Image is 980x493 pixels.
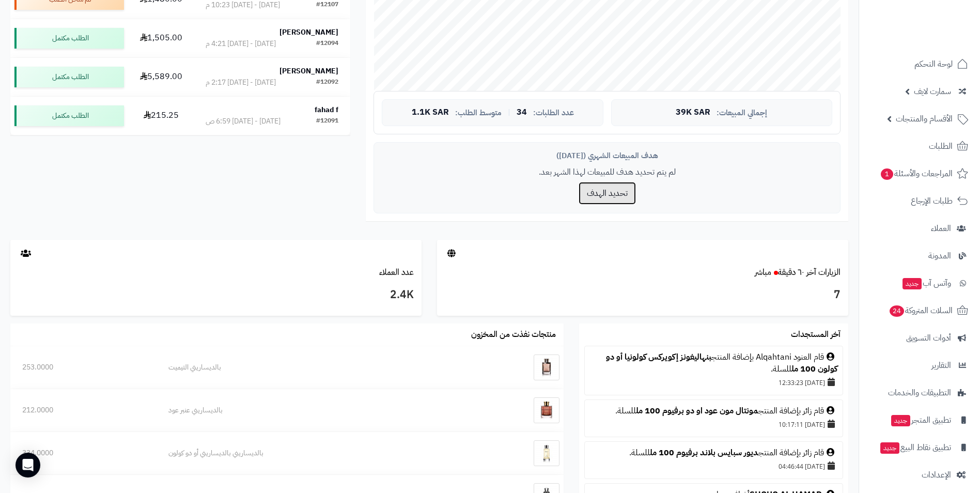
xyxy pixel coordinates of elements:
span: العملاء [931,221,951,236]
div: بالديساريني التيميت [168,362,461,373]
div: قام زائر بإضافة المنتج للسلة. [590,447,837,459]
div: بالديساريني بالديساريني أو دو كولون [168,448,461,458]
span: | [508,109,510,116]
span: تطبيق المتجر [890,413,951,427]
a: تطبيق المتجرجديد [865,408,974,433]
div: قام العنود Alqahtani بإضافة المنتج للسلة. [590,351,837,375]
span: وآتس آب [901,276,951,290]
span: جديد [903,278,922,289]
span: جديد [880,442,899,454]
span: متوسط الطلب: [455,109,502,117]
a: لوحة التحكم [865,52,974,76]
a: السلات المتروكة24 [865,298,974,323]
a: المدونة [865,243,974,268]
button: تحديد الهدف [579,182,636,205]
div: [DATE] 10:17:11 [590,417,837,432]
img: بالديساريني بالديساريني أو دو كولون [534,440,559,466]
a: أدوات التسويق [865,326,974,350]
a: الطلبات [865,134,974,159]
span: 1 [881,168,893,180]
div: الطلب مكتمل [14,105,124,126]
span: الطلبات [929,139,953,153]
a: العملاء [865,216,974,241]
div: هدف المبيعات الشهري ([DATE]) [382,150,832,161]
h3: آخر المستجدات [791,330,841,340]
span: المراجعات والأسئلة [880,166,953,181]
span: سمارت لايف [914,84,951,99]
div: Open Intercom Messenger [15,453,40,477]
a: وآتس آبجديد [865,271,974,296]
img: بالديساريني عنبر عود [534,397,559,423]
span: 39K SAR [676,108,710,117]
span: الأقسام والمنتجات [896,112,953,126]
a: التقارير [865,353,974,378]
td: 1,505.00 [128,19,194,57]
a: طلبات الإرجاع [865,189,974,213]
span: التقارير [931,358,951,373]
span: 1.1K SAR [412,108,449,117]
a: التطبيقات والخدمات [865,380,974,405]
a: ديور سبايس بلاند برفيوم 100 مل [650,446,758,459]
strong: fahad f [315,104,338,115]
div: [DATE] 12:33:23 [590,375,837,390]
a: المراجعات والأسئلة1 [865,161,974,186]
span: السلات المتروكة [889,303,953,318]
span: التطبيقات والخدمات [888,386,951,400]
span: 24 [890,305,904,317]
div: #12092 [316,78,338,88]
a: مونتال مون عود او دو برفيوم 100 مل [636,405,758,417]
td: 5,589.00 [128,58,194,96]
a: الإعدادات [865,463,974,487]
div: #12091 [316,116,338,127]
h3: 2.4K [18,286,414,304]
div: الطلب مكتمل [14,28,124,49]
a: الزيارات آخر ٦٠ دقيقةمباشر [755,266,841,279]
div: 212.0000 [22,405,145,415]
div: 334.0000 [22,448,145,458]
span: لوحة التحكم [914,57,953,71]
span: عدد الطلبات: [533,109,574,117]
strong: [PERSON_NAME] [279,27,338,38]
span: إجمالي المبيعات: [717,109,767,117]
div: [DATE] - [DATE] 2:17 م [206,78,276,88]
span: تطبيق نقاط البيع [879,440,951,455]
a: تطبيق نقاط البيعجديد [865,435,974,460]
a: عدد العملاء [379,266,414,279]
span: جديد [891,415,910,426]
div: #12094 [316,39,338,49]
strong: [PERSON_NAME] [279,66,338,76]
img: بالديساريني التيميت [534,355,559,380]
span: 34 [517,108,527,117]
div: [DATE] 04:46:44 [590,459,837,473]
span: أدوات التسويق [906,331,951,345]
span: الإعدادات [922,468,951,482]
small: مباشر [755,266,771,279]
div: بالديساريني عنبر عود [168,405,461,415]
h3: منتجات نفذت من المخزون [471,330,556,340]
p: لم يتم تحديد هدف للمبيعات لهذا الشهر بعد. [382,166,832,178]
div: 253.0000 [22,362,145,373]
td: 215.25 [128,97,194,135]
div: [DATE] - [DATE] 6:59 ص [206,116,281,127]
h3: 7 [445,286,841,304]
div: قام زائر بإضافة المنتج للسلة. [590,405,837,417]
span: المدونة [928,249,951,263]
span: طلبات الإرجاع [911,194,953,208]
a: بنهاليغونز إكويركس كولونيا أو دو كولون 100 مل [606,351,837,375]
div: الطلب مكتمل [14,67,124,87]
div: [DATE] - [DATE] 4:21 م [206,39,276,49]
